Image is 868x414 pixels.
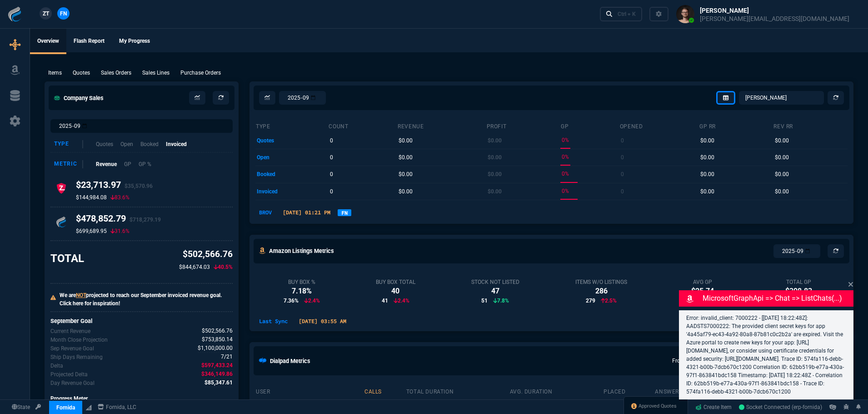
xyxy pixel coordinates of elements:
[66,29,112,54] a: Flash Report
[603,384,654,397] th: placed
[621,134,624,147] p: 0
[96,160,117,168] p: Revenue
[284,278,320,286] div: Buy Box %
[686,314,846,396] p: Error: invalid_client: 7000222 - [[DATE] 18:22:48Z]: AADSTS7000222: The provided client secret ke...
[110,194,130,201] p: 83.6%
[202,335,233,344] span: Uses current month's data to project the month's close.
[140,140,159,148] p: Booked
[330,151,333,164] p: 0
[376,278,415,286] div: Buy Box Total
[120,140,133,148] p: Open
[50,252,84,265] h3: TOTAL
[562,185,569,197] p: 0%
[330,134,333,147] p: 0
[493,297,509,305] p: 7.8%
[125,183,153,189] span: $35,570.96
[255,149,328,166] td: open
[586,297,595,305] span: 279
[575,286,627,297] div: 286
[618,10,636,18] div: Ctrl + K
[699,119,773,132] th: GP RR
[50,336,108,344] p: Uses current month's data to project the month's close.
[201,361,233,370] span: The difference between the current month's Revenue and the goal.
[739,404,822,410] span: Socket Connected (erp-fornida)
[700,151,714,164] p: $0.00
[124,160,131,168] p: GP
[255,208,275,217] p: BROV
[214,263,233,271] p: 40.5%
[213,353,233,361] p: spec.value
[621,151,624,164] p: 0
[180,69,221,77] p: Purchase Orders
[194,327,233,335] p: spec.value
[54,160,83,168] div: Metric
[639,403,677,410] span: Approved Quotes
[621,185,624,198] p: 0
[50,394,233,403] p: Progress Meter
[255,384,364,397] th: user
[304,297,320,305] p: 2.4%
[330,185,333,198] p: 0
[50,353,103,361] p: Out of 21 ship days in Sep - there are 7 remaining.
[190,344,233,353] p: spec.value
[703,293,852,304] p: MicrosoftGraphApi => chat => listChats(...)
[284,286,320,297] div: 7.18%
[50,318,233,325] h6: September Goal
[619,119,699,132] th: opened
[33,403,44,411] a: API TOKEN
[48,69,62,77] p: Items
[399,185,413,198] p: $0.00
[775,134,789,147] p: $0.00
[76,179,153,194] h4: $23,713.97
[488,151,502,164] p: $0.00
[50,344,94,353] p: Company Revenue Goal for Sep.
[204,378,234,388] span: Delta divided by the remaining ship days.
[54,94,104,102] h5: Company Sales
[683,278,722,286] div: Avg GP
[488,168,502,181] p: $0.00
[397,119,486,132] th: revenue
[202,327,233,335] span: Revenue for Sep.
[255,317,291,325] p: Last Sync
[195,378,234,388] p: spec.value
[221,353,233,361] span: Out of 21 ship days in Sep - there are 7 remaining.
[330,168,333,181] p: 0
[54,140,83,148] div: Type
[73,69,90,77] p: Quotes
[101,69,131,77] p: Sales Orders
[364,384,406,397] th: calls
[338,209,351,216] a: FN
[110,227,130,235] p: 31.6%
[179,248,233,261] p: $502,566.76
[60,291,233,308] p: We are projected to reach our September invoiced revenue goal. Click here for inspiration!
[30,29,66,54] a: Overview
[255,119,328,132] th: type
[269,247,334,255] h5: Amazon Listings Metrics
[194,335,233,344] p: spec.value
[672,357,703,365] p: From:
[775,168,789,181] p: $0.00
[130,217,161,223] span: $718,279.19
[399,134,413,147] p: $0.00
[560,119,619,132] th: GP
[488,134,502,147] p: $0.00
[198,344,233,353] span: Company Revenue Goal for Sep.
[562,151,569,163] p: 0%
[399,168,413,181] p: $0.00
[601,297,617,305] p: 2.5%
[76,227,107,235] p: $699,689.95
[50,327,90,335] p: Revenue for Sep.
[279,208,334,217] p: [DATE] 01:21 PM
[509,384,603,397] th: avg. duration
[193,370,233,379] p: spec.value
[488,185,502,198] p: $0.00
[328,119,397,132] th: count
[295,317,350,325] p: [DATE] 03:55 AM
[692,400,735,414] a: Create Item
[166,140,187,148] p: Invoiced
[562,167,569,180] p: 0%
[471,278,519,286] div: Stock Not Listed
[255,183,328,200] td: invoiced
[481,297,488,305] span: 51
[382,297,388,305] span: 41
